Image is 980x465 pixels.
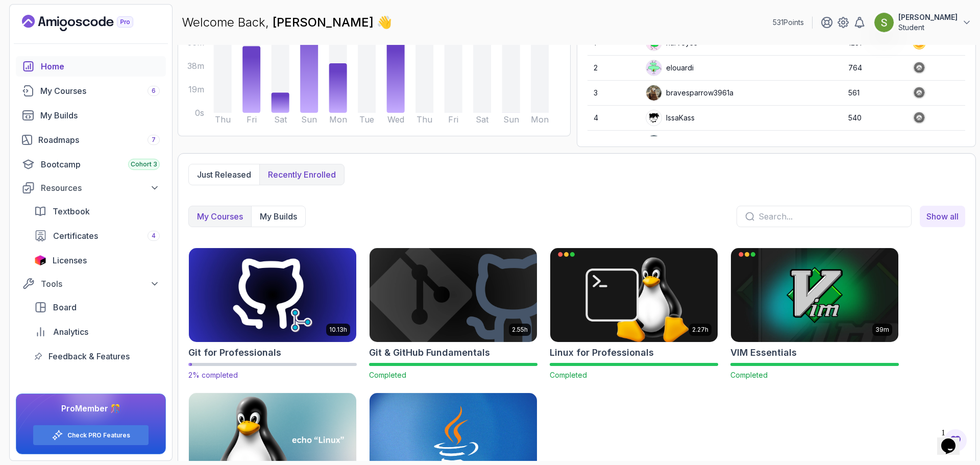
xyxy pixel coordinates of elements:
[587,106,640,131] td: 4
[28,297,166,317] a: board
[188,248,357,380] a: Git for Professionals card10.13hGit for Professionals2% completed
[301,114,317,125] tspan: Sun
[369,248,537,380] a: Git & GitHub Fundamentals card2.55hGit & GitHub FundamentalsCompleted
[16,154,166,175] a: bootcamp
[16,81,166,101] a: courses
[28,250,166,271] a: licenses
[926,210,959,223] span: Show all
[260,210,297,223] p: My Builds
[773,17,804,28] p: 531 Points
[185,246,360,344] img: Git for Professionals card
[53,301,77,313] span: Board
[16,179,166,197] button: Resources
[28,346,166,366] a: feedback
[875,326,889,334] p: 39m
[550,248,718,380] a: Linux for Professionals card2.27hLinux for ProfessionalsCompleted
[369,346,490,360] h2: Git & GitHub Fundamentals
[646,85,733,101] div: bravesparrow3961a
[550,346,654,360] h2: Linux for Professionals
[329,114,347,125] tspan: Mon
[503,114,519,125] tspan: Sun
[268,168,336,181] p: Recently enrolled
[587,56,640,81] td: 2
[53,254,87,266] span: Licenses
[259,164,344,185] button: Recently enrolled
[187,37,204,47] tspan: 56m
[40,85,160,97] div: My Courses
[646,85,661,101] img: user profile image
[937,424,970,455] iframe: chat widget
[646,60,661,76] img: default monster avatar
[758,210,903,223] input: Search...
[448,114,458,125] tspan: Fri
[587,81,640,106] td: 3
[646,110,661,126] img: user profile image
[274,114,287,125] tspan: Sat
[377,14,392,31] span: 👋
[41,158,160,170] div: Bootcamp
[476,114,489,125] tspan: Sat
[28,226,166,246] a: certificates
[182,14,392,31] p: Welcome Back,
[53,326,88,338] span: Analytics
[16,56,166,77] a: home
[53,230,98,242] span: Certificates
[53,205,90,217] span: Textbook
[387,114,404,125] tspan: Wed
[41,182,160,194] div: Resources
[842,56,906,81] td: 764
[874,13,894,32] img: user profile image
[33,425,149,446] button: Check PRO Features
[152,232,156,240] span: 4
[874,12,972,33] button: user profile image[PERSON_NAME]Student
[646,110,695,126] div: IssaKass
[152,136,156,144] span: 7
[188,346,281,360] h2: Git for Professionals
[22,15,157,31] a: Landing page
[329,326,347,334] p: 10.13h
[692,326,708,334] p: 2.27h
[16,105,166,126] a: builds
[28,322,166,342] a: analytics
[898,22,958,33] p: Student
[730,371,768,379] span: Completed
[842,106,906,131] td: 540
[920,206,965,227] a: my_courses
[188,84,204,94] tspan: 19m
[152,87,156,95] span: 6
[359,114,374,125] tspan: Tue
[189,164,259,185] button: Just released
[215,114,231,125] tspan: Thu
[197,168,251,181] p: Just released
[898,12,958,22] p: [PERSON_NAME]
[646,135,661,151] img: user profile image
[41,60,160,72] div: Home
[188,371,238,379] span: 2% completed
[247,114,257,125] tspan: Fri
[369,371,406,379] span: Completed
[41,278,160,290] div: Tools
[40,109,160,121] div: My Builds
[731,248,898,342] img: VIM Essentials card
[187,61,204,71] tspan: 38m
[197,210,243,223] p: My Courses
[587,131,640,156] td: 5
[273,15,377,30] span: [PERSON_NAME]
[531,114,549,125] tspan: Mon
[251,206,305,227] button: My Builds
[34,255,46,265] img: jetbrains icon
[189,206,251,227] button: My Courses
[512,326,528,334] p: 2.55h
[370,248,537,342] img: Git & GitHub Fundamentals card
[131,160,157,168] span: Cohort 3
[28,201,166,222] a: textbook
[550,248,718,342] img: Linux for Professionals card
[842,81,906,106] td: 561
[730,248,899,380] a: VIM Essentials card39mVIM EssentialsCompleted
[48,350,130,362] span: Feedback & Features
[16,130,166,150] a: roadmaps
[730,346,797,360] h2: VIM Essentials
[195,108,204,118] tspan: 0s
[67,431,130,439] a: Check PRO Features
